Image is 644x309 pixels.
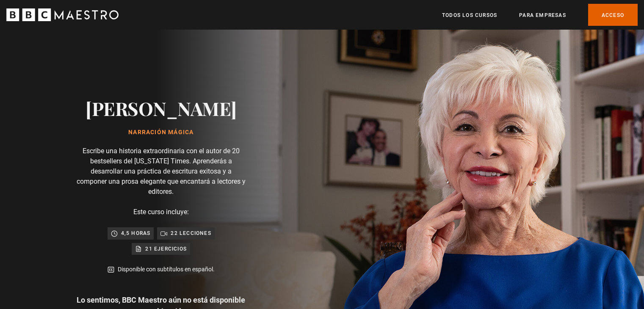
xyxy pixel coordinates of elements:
font: Todos los cursos [442,12,497,18]
font: 21 ejercicios [145,246,187,252]
font: [PERSON_NAME] [86,96,237,121]
font: Escribe una historia extraordinaria con el autor de 20 bestsellers del [US_STATE] Times. Aprender... [77,147,246,196]
svg: Maestro de la BBC [6,8,119,21]
font: Acceso [602,12,624,18]
font: Este curso incluye: [133,208,189,216]
font: Disponible con subtítulos en español. [118,266,215,273]
font: 22 lecciones [171,230,211,236]
nav: Primario [442,4,638,25]
font: 4,5 horas [121,230,151,236]
a: Acceso [588,4,638,25]
font: Para empresas [519,12,566,18]
a: Para empresas [519,11,566,19]
a: Todos los cursos [442,11,497,19]
font: Narración mágica [128,129,193,135]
